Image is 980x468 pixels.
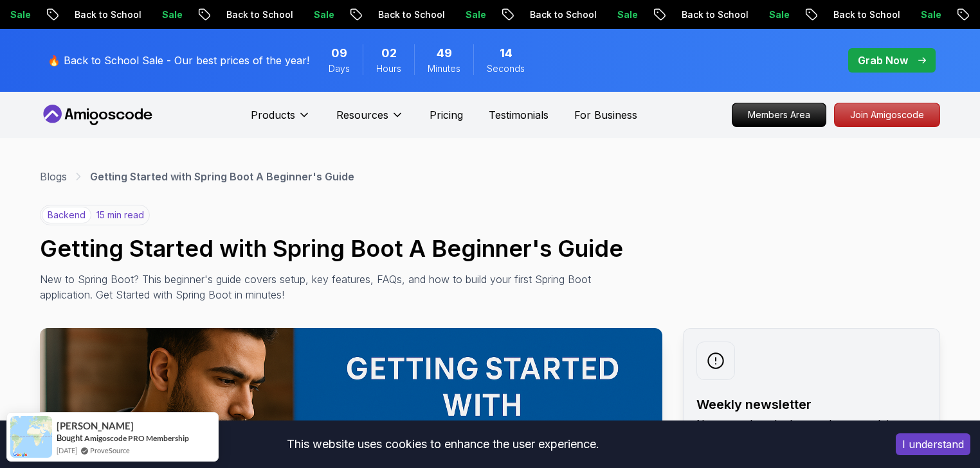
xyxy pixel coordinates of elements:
p: Back to School [652,8,740,21]
img: provesource social proof notification image [10,416,52,458]
p: New to Spring Boot? This beginner's guide covers setup, key features, FAQs, and how to build your... [40,272,616,302]
p: Sale [740,8,781,21]
p: backend [42,207,91,223]
h1: Getting Started with Spring Boot A Beginner's Guide [40,236,940,261]
a: Members Area [732,103,826,127]
a: Amigoscode PRO Membership [84,433,189,443]
p: Back to School [349,8,436,21]
span: 9 Days [331,44,347,62]
p: Sale [132,8,174,21]
a: Testimonials [489,107,549,123]
p: Resources [336,107,388,123]
button: Resources [336,107,404,133]
p: Sale [891,8,932,21]
span: 14 Seconds [500,44,513,62]
a: Pricing [430,107,463,123]
p: 15 min read [96,209,144,221]
p: 🔥 Back to School Sale - Our best prices of the year! [48,53,309,68]
span: Minutes [428,62,460,75]
span: Hours [376,62,401,75]
a: Blogs [40,169,67,184]
span: [PERSON_NAME] [57,420,134,431]
span: Days [329,62,350,75]
a: ProveSource [90,445,130,456]
p: Join Amigoscode [835,103,939,126]
div: This website uses cookies to enhance the user experience. [10,430,876,458]
button: Products [251,107,311,133]
p: Sale [588,8,629,21]
a: Join Amigoscode [834,103,940,127]
p: Grab Now [858,53,908,68]
p: No spam. Just the latest releases and tips, interesting articles, and exclusive interviews in you... [696,416,927,462]
p: Sale [284,8,325,21]
span: 2 Hours [381,44,397,62]
button: Accept cookies [896,433,970,455]
span: [DATE] [57,445,77,456]
p: Back to School [197,8,284,21]
p: Members Area [732,103,826,126]
p: Sale [436,8,477,21]
span: 49 Minutes [437,44,452,62]
p: Products [251,107,295,123]
span: Bought [57,433,83,443]
a: For Business [574,107,637,123]
span: Seconds [487,62,525,75]
h2: Weekly newsletter [696,395,927,413]
p: Getting Started with Spring Boot A Beginner's Guide [90,169,354,184]
p: Back to School [45,8,132,21]
p: Back to School [804,8,891,21]
p: Back to School [500,8,588,21]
